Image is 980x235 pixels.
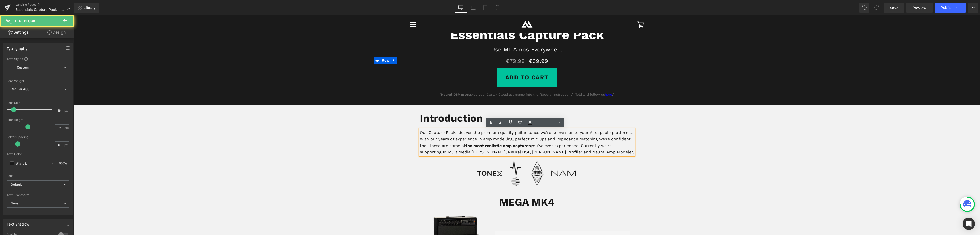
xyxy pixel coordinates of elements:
span: em [64,126,69,129]
div: % [57,159,69,168]
a: here [531,77,538,81]
span: Text Block [14,19,35,23]
span: €79.99 [432,42,451,49]
button: Redo [872,3,882,13]
div: Letter Spacing [7,135,69,139]
b: None [11,201,19,205]
span: Library [84,5,96,10]
div: Font Size [7,101,69,105]
a: New Library [74,3,99,13]
a: Desktop [455,3,467,13]
div: Font [7,174,69,178]
i: Default [11,183,22,187]
span: px [64,109,69,112]
button: Publish [935,3,966,13]
div: Text Shadow [7,219,29,226]
b: Regular 400 [11,87,30,91]
span: px [64,143,69,147]
a: Tablet [479,3,492,13]
a: Mobile [492,3,504,13]
span: €39.99 [455,41,474,50]
button: More [968,3,978,13]
input: Color [16,161,49,166]
b: Custom [17,65,29,70]
a: Laptop [467,3,479,13]
span: Essentials Capture Pack - ML Sound Lab [15,8,64,12]
b: Introduction [346,97,409,109]
span: Save [890,5,898,10]
a: Expand / Collapse [317,41,324,49]
div: Text Transform [7,193,69,197]
span: Preview [913,5,926,10]
strong: the most realistic amp captures [392,128,457,133]
button: Add To Cart [423,53,483,71]
a: Design [38,27,75,38]
div: Text Color [7,152,69,156]
div: Text Styles [7,57,69,61]
span: Row [307,41,317,49]
div: Line Height [7,118,69,122]
div: Open Intercom Messenger [963,218,975,230]
div: Font Weight [7,79,69,83]
strong: Essentials Capture Pack [376,12,530,27]
a: Landing Pages [15,3,74,7]
b: MEGA MK4 [425,181,481,193]
p: Our Capture Packs deliver the premium quality guitar tones we're known for to your AI capable pla... [346,114,560,140]
span: Publish [941,6,953,10]
strong: Neural DSP users: [367,77,397,81]
a: Preview [906,3,933,13]
button: Undo [859,3,869,13]
img: ML Sound Lab [447,3,460,15]
div: Typography [7,43,28,51]
p: ( Add your Cortex Cloud username into the "Special instructions" field and follow us .) [304,77,603,82]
